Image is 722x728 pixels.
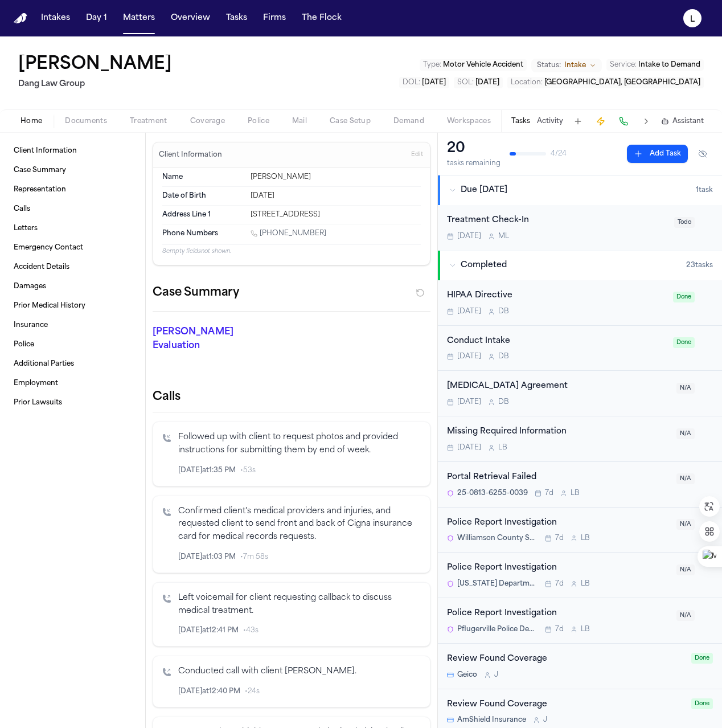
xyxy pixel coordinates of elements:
span: N/A [676,383,695,394]
span: [DATE] at 1:35 PM [178,466,236,475]
a: Client Information [9,142,136,160]
div: tasks remaining [447,159,501,168]
h3: Client Information [157,150,224,159]
dt: Address Line 1 [162,210,244,219]
span: Intake to Demand [638,62,700,68]
div: Police Report Investigation [447,517,670,530]
span: Done [673,292,695,302]
span: [DATE] [457,307,481,316]
span: Done [691,698,713,709]
div: Portal Retrieval Failed [447,471,670,484]
div: Treatment Check-In [447,214,667,227]
div: Open task: Review Found Coverage [438,644,722,689]
button: Firms [259,8,290,28]
span: M L [498,232,509,241]
a: Case Summary [9,161,136,179]
span: L B [581,625,590,634]
p: Conducted call with client [PERSON_NAME]. [178,665,421,678]
span: AmShield Insurance [457,715,526,725]
span: Pflugerville Police Department [457,625,538,634]
a: Prior Lawsuits [9,394,136,412]
span: Workspaces [447,117,491,126]
img: Finch Logo [14,13,27,24]
span: Location : [511,79,543,86]
h1: [PERSON_NAME] [18,55,172,75]
div: [DATE] [251,191,421,201]
p: Followed up with client to request photos and provided instructions for submitting them by end of... [178,431,421,457]
span: N/A [676,565,695,575]
span: D B [498,307,509,316]
button: Completed23tasks [438,251,722,280]
span: [DATE] [457,352,481,361]
div: Review Found Coverage [447,653,684,666]
span: L B [571,489,580,498]
div: Open task: Retainer Agreement [438,371,722,416]
button: Edit SOL: 2027-08-13 [454,77,503,88]
p: Confirmed client's medical providers and injuries, and requested client to send front and back of... [178,505,421,544]
a: Calls [9,200,136,218]
span: [DATE] [457,232,481,241]
span: Service : [610,62,637,68]
span: Treatment [130,117,167,126]
button: Edit Service: Intake to Demand [606,59,704,71]
span: 1 task [696,186,713,195]
button: Make a Call [616,113,631,129]
a: Insurance [9,316,136,334]
button: Add Task [570,113,586,129]
span: • 24s [245,687,260,696]
a: Additional Parties [9,355,136,373]
button: Change status from Intake [531,59,602,72]
span: Documents [65,117,107,126]
div: [PERSON_NAME] [251,173,421,182]
span: Intake [564,61,586,70]
span: • 7m 58s [240,553,268,562]
span: Mail [292,117,307,126]
span: Status: [537,61,561,70]
span: • 53s [240,466,256,475]
span: L B [498,443,507,452]
a: Home [14,13,27,24]
dt: Date of Birth [162,191,244,201]
span: Williamson County Sheriff’s Office [457,534,538,543]
span: Due [DATE] [461,185,507,196]
div: HIPAA Directive [447,289,666,302]
span: 7d [555,625,564,634]
span: Police [248,117,269,126]
a: Call 1 (512) 694-4993 [251,229,326,238]
span: 7d [545,489,553,498]
span: [DATE] [475,79,499,86]
button: Intakes [36,8,75,28]
button: Overview [166,8,215,28]
div: Review Found Coverage [447,698,684,711]
span: Coverage [190,117,225,126]
a: Employment [9,374,136,392]
a: Accident Details [9,258,136,276]
button: Due [DATE]1task [438,175,722,205]
span: 4 / 24 [551,149,567,158]
div: Missing Required Information [447,426,670,439]
div: [MEDICAL_DATA] Agreement [447,380,670,393]
span: Assistant [672,117,704,126]
a: Police [9,336,136,354]
span: D B [498,398,509,407]
span: N/A [676,473,695,484]
div: 20 [447,140,501,158]
a: Representation [9,181,136,199]
dt: Name [162,173,244,182]
a: Prior Medical History [9,297,136,315]
button: Day 1 [81,8,112,28]
span: 7d [555,579,564,588]
button: Edit Type: Motor Vehicle Accident [420,59,527,71]
h2: Case Summary [153,284,239,302]
button: Edit DOL: 2025-08-13 [399,77,449,88]
div: Police Report Investigation [447,562,670,575]
button: Edit matter name [18,55,172,75]
span: [DATE] [457,398,481,407]
span: [GEOGRAPHIC_DATA], [GEOGRAPHIC_DATA] [544,79,700,86]
span: Done [691,653,713,664]
span: J [543,715,547,725]
button: Edit Location: Round Rock, TX [507,77,704,88]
